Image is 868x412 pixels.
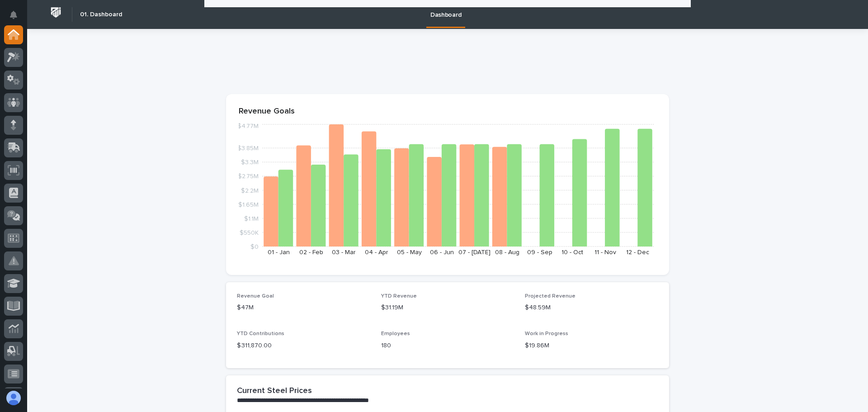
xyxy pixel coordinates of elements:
[4,388,23,407] button: users-avatar
[381,303,514,313] p: $31.19M
[244,215,259,222] tspan: $1.1M
[561,249,583,256] text: 10 - Oct
[237,303,370,313] p: $47M
[250,244,259,250] tspan: $0
[237,341,370,350] p: $ 311,870.00
[626,249,649,256] text: 12 - Dec
[11,11,23,25] div: Notifications
[237,145,259,152] tspan: $3.85M
[80,11,122,19] h2: 01. Dashboard
[430,249,454,256] text: 06 - Jun
[525,341,658,350] p: $19.86M
[299,249,323,256] text: 02 - Feb
[525,303,658,313] p: $48.59M
[594,249,616,256] text: 11 - Nov
[365,249,388,256] text: 04 - Apr
[237,294,274,299] span: Revenue Goal
[381,294,417,299] span: YTD Revenue
[238,201,259,208] tspan: $1.65M
[237,123,259,129] tspan: $4.77M
[397,249,422,256] text: 05 - May
[525,331,568,336] span: Work in Progress
[241,187,259,194] tspan: $2.2M
[458,249,491,256] text: 07 - [DATE]
[4,5,23,24] button: Notifications
[238,173,259,180] tspan: $2.75M
[241,159,259,166] tspan: $3.3M
[332,249,356,256] text: 03 - Mar
[240,229,259,236] tspan: $550K
[527,249,552,256] text: 09 - Sep
[381,341,514,350] p: 180
[381,331,410,336] span: Employees
[525,294,576,299] span: Projected Revenue
[239,107,656,117] p: Revenue Goals
[237,386,312,396] h2: Current Steel Prices
[495,249,519,256] text: 08 - Aug
[237,331,284,336] span: YTD Contributions
[47,4,64,21] img: Workspace Logo
[268,249,290,256] text: 01 - Jan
